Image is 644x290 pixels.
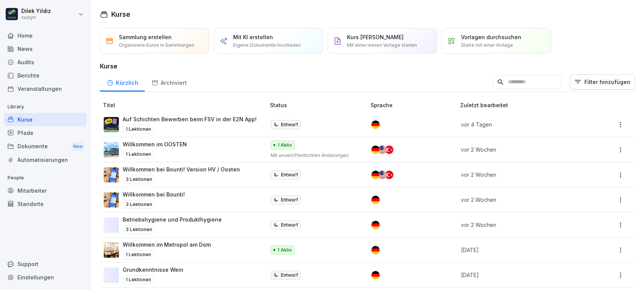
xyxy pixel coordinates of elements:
[100,72,145,92] a: Kürzlich
[281,272,298,279] p: Entwurf
[371,171,380,179] img: de.svg
[103,101,267,109] p: Titel
[123,241,211,249] p: Willkommen im Metropol am Dom
[4,139,87,154] a: DokumenteNew
[71,142,84,151] div: New
[461,246,581,254] p: [DATE]
[278,142,292,149] p: 1 Aktiv
[371,271,380,279] img: de.svg
[271,152,358,159] p: Mit unveröffentlichten Änderungen
[461,171,581,179] p: vor 2 Wochen
[4,69,87,82] a: Berichte
[123,140,187,148] p: Willkommen im OOSTEN
[104,192,119,208] img: clmcxro13oho52ealz0w3cpa.png
[4,29,87,42] a: Home
[123,266,183,274] p: Grundkenntnisse Wein
[461,146,581,154] p: vor 2 Wochen
[233,33,273,41] p: Mit KI erstellen
[123,250,154,259] p: 1 Lektionen
[4,42,87,55] a: News
[4,101,87,113] p: Library
[104,142,119,157] img: ix1ykoc2zihs2snthutkekki.png
[104,117,119,132] img: vko4dyk4lnfa1fwbu5ui5jwj.png
[385,146,393,154] img: tr.svg
[371,146,380,154] img: de.svg
[4,55,87,69] a: Audits
[270,101,368,109] p: Status
[100,62,635,71] h3: Kurse
[4,184,87,197] a: Mitarbeiter
[4,82,87,95] a: Veranstaltungen
[233,42,301,49] p: Eigene Dokumente hochladen
[371,120,380,129] img: de.svg
[281,222,298,228] p: Entwurf
[460,101,590,109] p: Zuletzt bearbeitet
[570,74,635,90] button: Filter hinzufügen
[123,190,185,198] p: Willkommen bei Bounti!
[461,33,521,41] p: Vorlagen durchsuchen
[4,172,87,184] p: People
[21,15,51,20] p: cuisyn
[378,146,387,154] img: us.svg
[461,120,581,128] p: vor 4 Tagen
[371,196,380,204] img: de.svg
[461,42,513,49] p: Starte mit einer Vorlage
[4,271,87,284] a: Einstellungen
[111,9,130,19] h1: Kurse
[278,247,292,254] p: 1 Aktiv
[4,139,87,154] div: Dokumente
[347,33,404,41] p: Kurs [PERSON_NAME]
[123,275,154,284] p: 1 Lektionen
[123,200,155,209] p: 3 Lektionen
[4,113,87,126] a: Kurse
[461,196,581,204] p: vor 2 Wochen
[123,175,155,184] p: 3 Lektionen
[281,197,298,203] p: Entwurf
[123,115,257,123] p: Auf Schichten Bewerben beim FSV in der E2N App!
[119,42,194,49] p: Organisiere Kurse in Sammlungen
[347,42,417,49] p: Mit einer leeren Vorlage starten
[145,72,193,92] a: Archiviert
[281,121,298,128] p: Entwurf
[461,221,581,229] p: vor 2 Wochen
[4,153,87,166] a: Automatisierungen
[385,171,393,179] img: tr.svg
[4,126,87,139] a: Pfade
[123,150,154,159] p: 1 Lektionen
[461,271,581,279] p: [DATE]
[104,167,119,182] img: clmcxro13oho52ealz0w3cpa.png
[104,242,119,258] img: j5tzse9oztc65uavxh9ek5hz.png
[4,197,87,211] a: Standorte
[123,165,240,173] p: Willkommen bei Bounti! Version HV / Oosten
[371,221,380,229] img: de.svg
[371,101,457,109] p: Sprache
[4,257,87,271] div: Support
[123,216,222,223] p: Betriebshygiene und Produkthygiene
[21,8,51,14] p: Dilek Yildiz
[123,125,154,134] p: 1 Lektionen
[119,33,172,41] p: Sammlung erstellen
[378,171,387,179] img: us.svg
[281,171,298,178] p: Entwurf
[371,246,380,254] img: de.svg
[123,225,155,234] p: 3 Lektionen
